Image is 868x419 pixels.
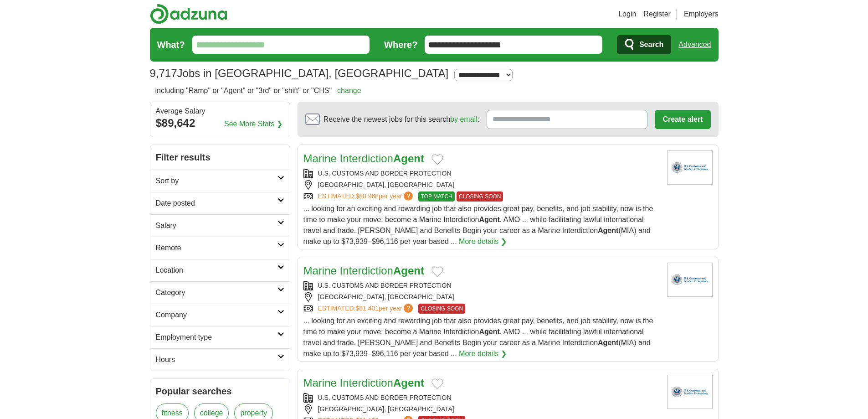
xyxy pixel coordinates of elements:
[318,191,415,202] a: ESTIMATED:$80,968per year?
[318,170,452,177] a: U.S. CUSTOMS AND BORDER PROTECTION
[655,110,710,129] button: Create alert
[459,348,507,359] a: More details ❯
[598,339,618,347] strong: Agent
[618,9,636,20] a: Login
[150,67,449,79] h1: Jobs in [GEOGRAPHIC_DATA], [GEOGRAPHIC_DATA]
[150,170,290,192] a: Sort by
[156,384,284,398] h2: Popular searches
[150,348,290,371] a: Hours
[303,377,424,389] a: Marine InterdictionAgent
[156,220,277,231] h2: Salary
[156,243,277,253] h2: Remote
[303,317,653,357] span: ... looking for an exciting and rewarding job that also provides great pay, benefits, and job sta...
[384,38,417,52] label: Where?
[337,87,361,94] a: change
[459,236,507,247] a: More details ❯
[156,176,277,186] h2: Sort by
[303,152,424,165] a: Marine InterdictionAgent
[224,119,282,129] a: See More Stats ❯
[156,265,277,276] h2: Location
[303,180,660,190] div: [GEOGRAPHIC_DATA], [GEOGRAPHIC_DATA]
[684,9,719,20] a: Employers
[318,394,452,401] a: U.S. CUSTOMS AND BORDER PROTECTION
[150,145,290,170] h2: Filter results
[150,259,290,281] a: Location
[150,65,177,82] span: 9,717
[318,304,415,314] a: ESTIMATED:$81,401per year?
[150,326,290,348] a: Employment type
[431,378,443,389] button: Add to favorite jobs
[667,150,713,185] img: U.S. Customs and Border Protection logo
[598,227,618,234] strong: Agent
[404,304,413,313] span: ?
[156,108,284,115] div: Average Salary
[318,282,452,289] a: U.S. CUSTOMS AND BORDER PROTECTION
[450,115,478,123] a: by email
[678,36,711,54] a: Advanced
[431,266,443,277] button: Add to favorite jobs
[431,154,443,165] button: Add to favorite jobs
[303,404,660,414] div: [GEOGRAPHIC_DATA], [GEOGRAPHIC_DATA]
[303,264,424,277] a: Marine InterdictionAgent
[404,191,413,201] span: ?
[667,263,713,297] img: U.S. Customs and Border Protection logo
[643,9,671,20] a: Register
[156,354,277,365] h2: Hours
[667,375,713,409] img: U.S. Customs and Border Protection logo
[479,216,499,223] strong: Agent
[355,192,379,200] span: $80,968
[156,287,277,298] h2: Category
[150,237,290,259] a: Remote
[303,292,660,302] div: [GEOGRAPHIC_DATA], [GEOGRAPHIC_DATA]
[393,264,424,277] strong: Agent
[155,85,361,96] h2: including "Ramp" or "Agent" or "3rd" or "shift" or "CHS"
[639,36,663,54] span: Search
[156,115,284,131] div: $89,642
[150,192,290,214] a: Date posted
[393,152,424,165] strong: Agent
[150,304,290,326] a: Company
[156,310,277,321] h2: Company
[150,214,290,237] a: Salary
[457,191,503,202] span: CLOSING SOON
[355,305,379,312] span: $81,401
[617,35,671,54] button: Search
[393,377,424,389] strong: Agent
[156,332,277,343] h2: Employment type
[156,198,277,209] h2: Date posted
[418,304,465,314] span: CLOSING SOON
[157,38,185,52] label: What?
[303,205,653,245] span: ... looking for an exciting and rewarding job that also provides great pay, benefits, and job sta...
[150,281,290,304] a: Category
[479,328,499,336] strong: Agent
[418,191,454,202] span: TOP MATCH
[324,114,479,125] span: Receive the newest jobs for this search :
[150,4,227,24] img: Adzuna logo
